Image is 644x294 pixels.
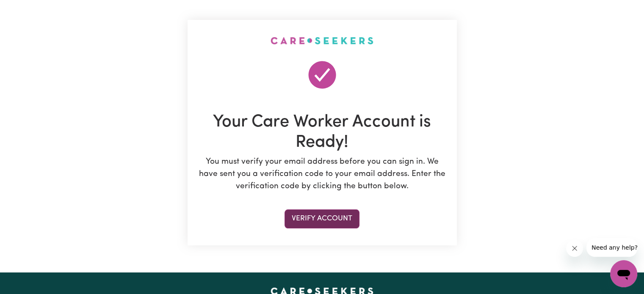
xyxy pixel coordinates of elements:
span: Need any help? [5,6,51,13]
iframe: Message from company [586,238,637,257]
p: You must verify your email address before you can sign in. We have sent you a verification code t... [196,156,448,192]
h1: Your Care Worker Account is Ready! [196,112,448,153]
button: Verify Account [285,209,359,228]
iframe: Button to launch messaging window [610,260,637,287]
iframe: Close message [566,240,583,257]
